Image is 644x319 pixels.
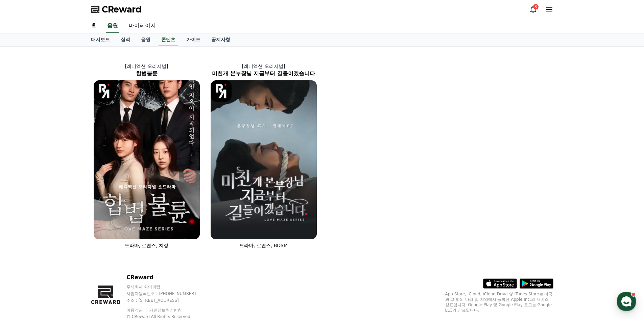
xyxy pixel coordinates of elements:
a: 실적 [115,33,136,46]
a: 가이드 [181,33,206,46]
a: 음원 [106,19,119,33]
h2: 합법불륜 [88,70,205,78]
a: CReward [91,4,142,15]
img: [object Object] Logo [94,80,115,102]
span: 홈 [21,224,25,230]
a: 마이페이지 [123,19,161,33]
span: CReward [102,4,142,15]
a: 이용약관 [126,308,148,313]
a: 대화 [45,214,87,231]
a: 대시보드 [86,33,115,46]
div: 8 [533,4,539,9]
span: 드라마, 로맨스, BDSM [239,243,288,248]
a: 8 [529,5,537,14]
span: 드라마, 로맨스, 치정 [125,243,169,248]
img: 합법불륜 [94,80,200,239]
a: 콘텐츠 [159,33,178,46]
a: 공지사항 [206,33,236,46]
a: [레디액션 오리지널] 미친개 본부장님 지금부터 길들이겠습니다 미친개 본부장님 지금부터 길들이겠습니다 [object Object] Logo 드라마, 로맨스, BDSM [205,57,322,254]
a: [레디액션 오리지널] 합법불륜 합법불륜 [object Object] Logo 드라마, 로맨스, 치정 [88,57,205,254]
a: 설정 [87,214,130,231]
a: 음원 [136,33,156,46]
a: 홈 [86,19,102,33]
a: 개인정보처리방침 [149,308,182,313]
p: 주식회사 와이피랩 [126,284,209,290]
a: 홈 [2,214,45,231]
img: 미친개 본부장님 지금부터 길들이겠습니다 [211,80,317,239]
span: 설정 [104,224,113,230]
p: CReward [126,273,209,282]
p: [레디액션 오리지널] [88,63,205,70]
img: [object Object] Logo [211,80,232,102]
p: [레디액션 오리지널] [205,63,322,70]
p: App Store, iCloud, iCloud Drive 및 iTunes Store는 미국과 그 밖의 나라 및 지역에서 등록된 Apple Inc.의 서비스 상표입니다. Goo... [445,291,553,313]
span: 대화 [62,224,70,230]
h2: 미친개 본부장님 지금부터 길들이겠습니다 [205,70,322,78]
p: 주소 : [STREET_ADDRESS] [126,298,209,303]
p: 사업자등록번호 : [PHONE_NUMBER] [126,291,209,296]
